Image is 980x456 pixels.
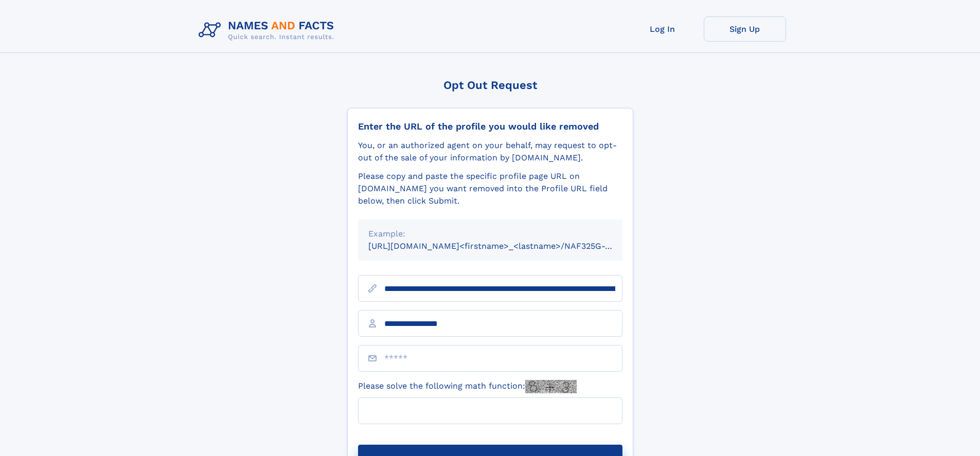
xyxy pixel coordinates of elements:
a: Sign Up [704,16,786,42]
img: Logo Names and Facts [194,16,343,44]
small: [URL][DOMAIN_NAME]<firstname>_<lastname>/NAF325G-xxxxxxxx [368,241,642,251]
div: Enter the URL of the profile you would like removed [358,121,622,132]
div: You, or an authorized agent on your behalf, may request to opt-out of the sale of your informatio... [358,139,622,164]
div: Example: [368,228,612,240]
div: Please copy and paste the specific profile page URL on [DOMAIN_NAME] you want removed into the Pr... [358,170,622,207]
a: Log In [621,16,704,42]
label: Please solve the following math function: [358,380,577,393]
div: Opt Out Request [347,79,633,92]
